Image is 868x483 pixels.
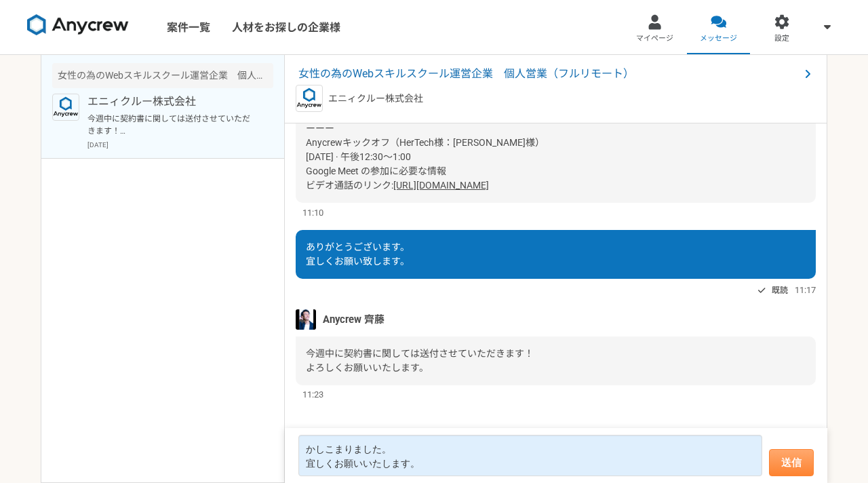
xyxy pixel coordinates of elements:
[323,312,384,327] span: Anycrew 齊藤
[636,33,673,44] span: マイページ
[774,33,789,44] span: 設定
[52,63,273,88] div: 女性の為のWebスキルスクール運営企業 個人営業（フルリモート）
[772,282,788,298] span: 既読
[393,180,489,191] a: [URL][DOMAIN_NAME]
[296,309,316,330] img: S__5267474.jpg
[306,94,545,191] span: ありがとうございます。 では、上記日程にてお願いできればと思います。 ーーー Anycrewキックオフ（HerTech様：[PERSON_NAME]様） [DATE] · 午後12:30～1:0...
[52,94,79,121] img: logo_text_blue_01.png
[87,113,255,137] p: 今週中に契約書に関しては送付させていただきます！ よろしくお願いいたします。
[296,85,323,112] img: logo_text_blue_01.png
[700,33,737,44] span: メッセージ
[328,92,423,106] p: エニィクルー株式会社
[302,206,323,219] span: 11:10
[302,388,323,401] span: 11:23
[298,435,762,476] textarea: かしこまりました。 宜しくお願いいたします。
[87,140,273,150] p: [DATE]
[306,348,534,373] span: 今週中に契約書に関しては送付させていただきます！ よろしくお願いいたします。
[87,94,255,110] p: エニィクルー株式会社
[795,284,816,296] span: 11:17
[298,66,800,82] span: 女性の為のWebスキルスクール運営企業 個人営業（フルリモート）
[769,449,814,476] button: 送信
[27,14,129,36] img: 8DqYSo04kwAAAAASUVORK5CYII=
[306,241,410,267] span: ありがとうございます。 宜しくお願い致します。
